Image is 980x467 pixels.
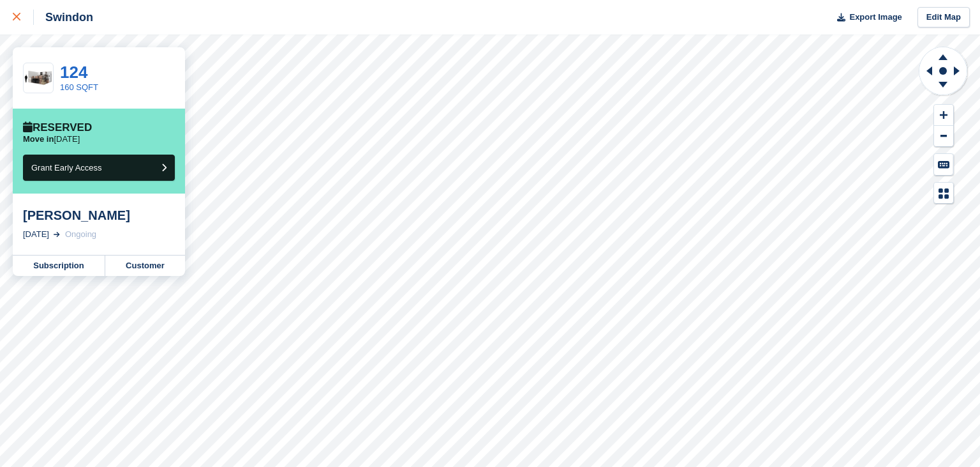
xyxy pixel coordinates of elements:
a: 124 [60,63,87,82]
span: Move in [23,134,54,144]
button: Grant Early Access [23,155,175,181]
a: Customer [105,256,185,276]
div: Swindon [34,10,93,25]
span: Export Image [849,11,902,24]
div: Ongoing [65,228,96,241]
a: Edit Map [917,7,970,28]
button: Keyboard Shortcuts [934,154,953,175]
a: Subscription [13,256,105,276]
div: [DATE] [23,228,49,241]
p: [DATE] [23,134,80,144]
span: Grant Early Access [31,163,102,172]
button: Zoom Out [934,126,953,147]
button: Map Legend [934,183,953,204]
img: 150-sqft-unit.jpg [24,67,53,89]
button: Export Image [829,7,902,28]
div: [PERSON_NAME] [23,208,175,223]
div: Reserved [23,121,92,134]
button: Zoom In [934,105,953,126]
img: arrow-right-light-icn-cde0832a797a2874e46488d9cf13f60e5c3a73dbe684e267c42b8395dfbc2abf.svg [54,232,60,237]
a: 160 SQFT [60,82,98,92]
